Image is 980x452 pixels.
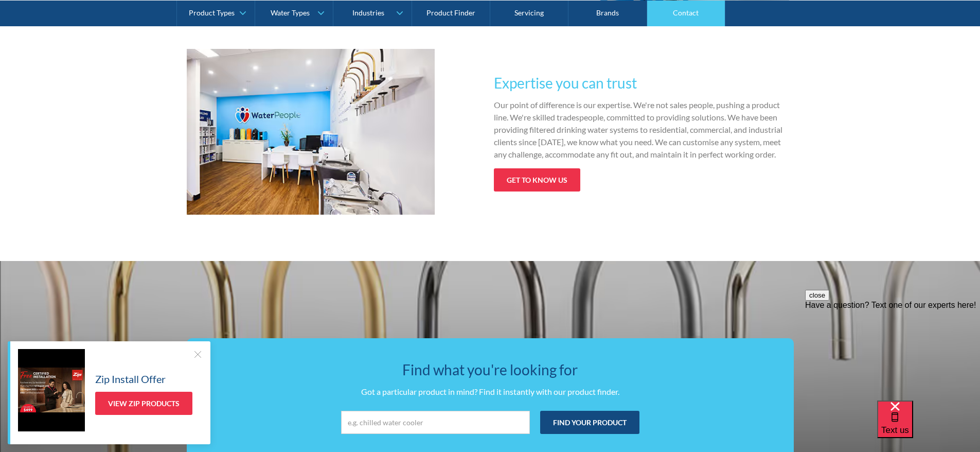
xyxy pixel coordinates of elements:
[18,349,85,431] img: Zip Install Offer
[271,8,310,17] div: Water Types
[189,8,235,17] div: Product Types
[95,392,192,415] a: View Zip Products
[207,359,773,380] h3: Find what you're looking for
[494,72,793,94] h3: Expertise you can trust
[494,99,793,161] p: Our point of difference is our expertise. We're not sales people, pushing a product line. We're s...
[540,411,639,434] input: Find your product
[341,411,530,434] input: e.g. chilled water cooler
[352,8,384,17] div: Industries
[207,386,773,398] p: Got a particular product in mind? Find it instantly with our product finder.
[877,401,980,452] iframe: podium webchat widget bubble
[187,49,435,215] img: WaterPeople product showroom
[494,168,580,192] a: Get to know us
[95,371,166,387] h5: Zip Install Offer
[805,290,980,413] iframe: podium webchat widget prompt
